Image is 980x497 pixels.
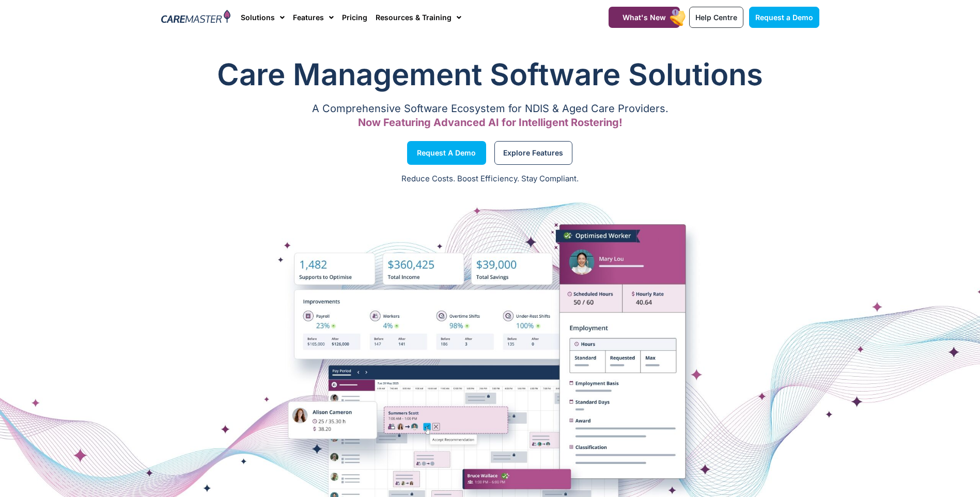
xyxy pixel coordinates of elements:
span: Explore Features [503,150,563,156]
h1: Care Management Software Solutions [161,54,819,95]
a: What's New [609,7,680,28]
a: NDIS Software News & Articles [376,35,515,59]
img: CareMaster Logo [161,10,231,25]
ul: Resources & Training [376,35,515,83]
a: Request a Demo [407,141,486,165]
p: A Comprehensive Software Ecosystem for NDIS & Aged Care Providers. [161,105,819,112]
a: Explore Features [494,141,572,165]
span: Help Centre [695,13,737,22]
a: Request a Demo [749,7,819,28]
span: Request a Demo [417,150,476,156]
span: Request a Demo [755,13,813,22]
span: Now Featuring Advanced AI for Intelligent Rostering! [358,116,623,129]
p: Reduce Costs. Boost Efficiency. Stay Compliant. [6,173,974,185]
span: What's New [623,13,666,22]
a: Help Centre [689,7,743,28]
a: Help Centre [376,59,515,83]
